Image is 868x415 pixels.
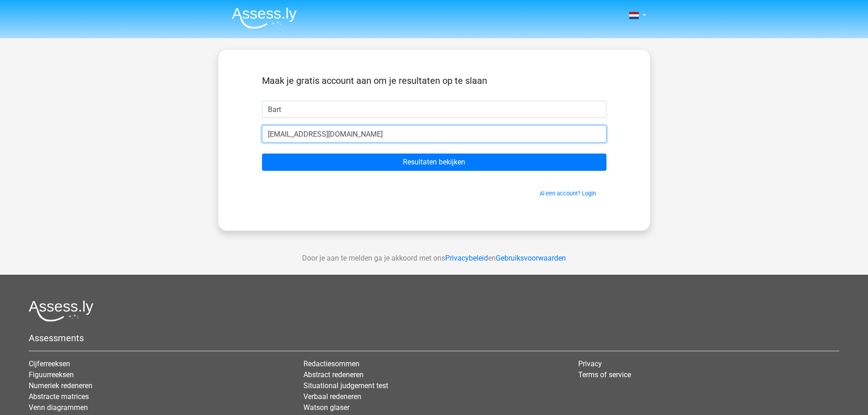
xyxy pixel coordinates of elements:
[29,381,92,390] a: Numeriek redeneren
[262,75,606,86] h5: Maak je gratis account aan om je resultaten op te slaan
[29,392,89,401] a: Abstracte matrices
[29,403,88,412] a: Venn diagrammen
[262,101,606,118] input: Voornaam
[232,7,297,29] img: Assessly
[303,392,361,401] a: Verbaal redeneren
[303,370,364,379] a: Abstract redeneren
[29,359,70,368] a: Cijferreeksen
[29,370,74,379] a: Figuurreeksen
[29,300,93,322] img: Assessly logo
[445,254,488,262] a: Privacybeleid
[578,370,631,379] a: Terms of service
[303,381,388,390] a: Situational judgement test
[578,359,602,368] a: Privacy
[29,333,839,343] h5: Assessments
[303,403,349,412] a: Watson glaser
[262,125,606,143] input: Email
[262,154,606,171] input: Resultaten bekijken
[539,190,596,197] a: Al een account? Login
[496,254,566,262] a: Gebruiksvoorwaarden
[303,359,360,368] a: Redactiesommen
